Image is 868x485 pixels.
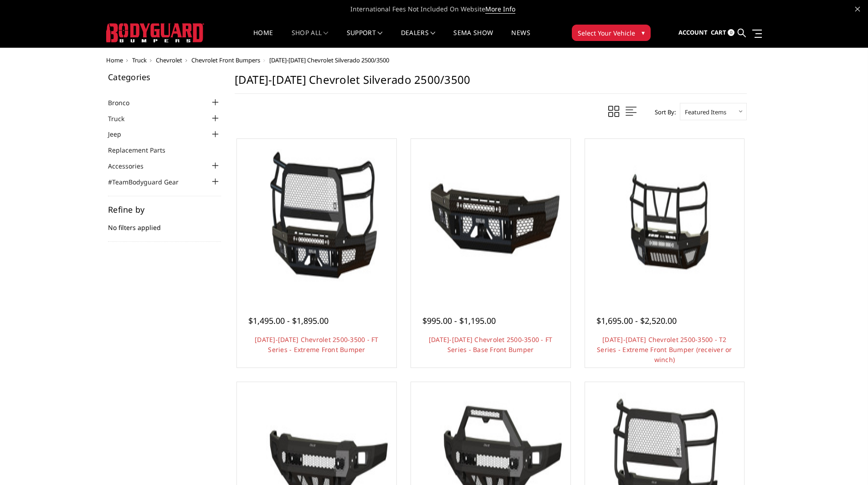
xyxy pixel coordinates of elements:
h5: Categories [108,73,221,81]
a: Chevrolet Front Bumpers [191,56,260,64]
a: More Info [485,5,515,14]
span: Cart [711,28,726,36]
a: Truck [108,114,136,123]
span: [DATE]-[DATE] Chevrolet Silverado 2500/3500 [269,56,389,64]
a: Replacement Parts [108,145,177,155]
img: BODYGUARD BUMPERS [106,23,204,42]
span: 0 [728,29,734,36]
span: $1,695.00 - $2,520.00 [596,315,677,326]
a: Account [678,20,708,45]
h1: [DATE]-[DATE] Chevrolet Silverado 2500/3500 [235,73,747,94]
div: No filters applied [108,205,221,242]
a: [DATE]-[DATE] Chevrolet 2500-3500 - FT Series - Extreme Front Bumper [255,335,379,354]
span: $1,495.00 - $1,895.00 [248,315,329,326]
a: Cart 0 [711,20,734,45]
a: Dealers [401,30,436,47]
span: Select Your Vehicle [578,28,635,38]
a: Jeep [108,129,133,139]
a: 2024-2025 Chevrolet 2500-3500 - FT Series - Base Front Bumper 2024-2025 Chevrolet 2500-3500 - FT ... [413,141,568,296]
span: Account [678,28,708,36]
a: Home [253,30,273,47]
a: Accessories [108,161,155,171]
a: Bronco [108,98,141,107]
span: ▾ [642,28,645,37]
a: Chevrolet [156,56,182,64]
a: shop all [292,30,329,47]
a: 2024-2026 Chevrolet 2500-3500 - T2 Series - Extreme Front Bumper (receiver or winch) 2024-2026 Ch... [587,141,742,296]
a: [DATE]-[DATE] Chevrolet 2500-3500 - T2 Series - Extreme Front Bumper (receiver or winch) [597,335,732,364]
button: Select Your Vehicle [572,25,651,41]
a: #TeamBodyguard Gear [108,177,190,187]
a: 2024-2026 Chevrolet 2500-3500 - FT Series - Extreme Front Bumper 2024-2026 Chevrolet 2500-3500 - ... [239,141,394,296]
a: Support [347,30,383,47]
span: $995.00 - $1,195.00 [422,315,496,326]
a: [DATE]-[DATE] Chevrolet 2500-3500 - FT Series - Base Front Bumper [429,335,553,354]
a: News [511,30,530,47]
a: Truck [132,56,147,64]
a: Home [106,56,123,64]
h5: Refine by [108,205,221,214]
a: SEMA Show [453,30,493,47]
label: Sort By: [650,105,676,119]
